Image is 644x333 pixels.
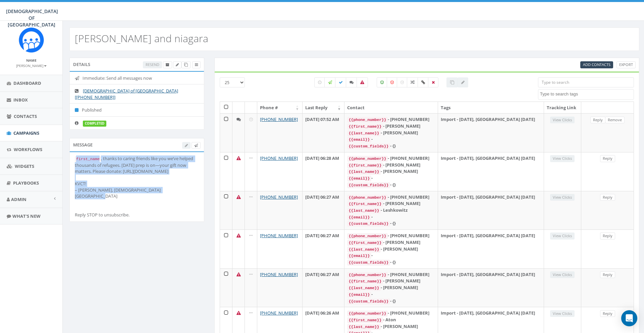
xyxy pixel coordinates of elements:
[166,62,169,67] span: Archive Campaign
[438,268,544,307] td: Import - [DATE], [GEOGRAPHIC_DATA] [DATE]
[324,77,336,87] label: Sending
[83,121,106,127] label: completed
[347,124,383,130] code: {{first_name}}
[590,117,605,124] a: Reply
[347,311,387,317] code: {{phone_number}}
[13,130,39,136] span: Campaigns
[347,169,380,175] code: {{last_name}}
[600,271,615,278] a: Reply
[347,182,390,188] code: {{custom_fields}}
[347,220,435,227] div: - {}
[600,310,615,317] a: Reply
[347,285,380,291] code: {{last_name}}
[600,194,615,201] a: Reply
[605,117,625,124] a: Remove
[538,77,634,87] input: Type to search
[347,137,371,143] code: {{email}}
[347,284,435,291] div: - [PERSON_NAME]
[347,298,435,305] div: - {}
[347,260,390,266] code: {{custom_fields}}
[347,246,435,253] div: - [PERSON_NAME]
[260,194,298,200] a: [PHONE_NUMBER]
[260,155,298,161] a: [PHONE_NUMBER]
[347,253,371,259] code: {{email}}
[347,214,435,220] div: -
[347,317,435,323] div: - Aton
[260,232,298,239] a: [PHONE_NUMBER]
[347,182,435,188] div: - {}
[346,77,357,87] label: Replied
[347,162,383,169] code: {{first_name}}
[387,77,397,87] label: Negative
[347,291,435,298] div: -
[347,117,387,123] code: {{phone_number}}
[621,310,637,326] div: Open Intercom Messenger
[303,152,344,191] td: [DATE] 06:28 AM
[19,27,44,53] img: Rally_Corp_Icon.png
[75,88,178,100] a: [DEMOGRAPHIC_DATA] of [GEOGRAPHIC_DATA] [[PHONE_NUMBER]]
[428,77,438,87] label: Removed
[347,272,387,278] code: {{phone_number}}
[347,247,380,253] code: {{last_name}}
[418,77,429,87] label: Link Clicked
[347,123,435,130] div: - [PERSON_NAME]
[347,271,435,278] div: - [PHONE_NUMBER]
[347,240,383,246] code: {{first_name}}
[407,77,418,87] label: Mixed
[75,76,83,80] i: Immediate: Send all messages now
[347,130,435,136] div: - [PERSON_NAME]
[600,232,615,240] a: Reply
[544,102,581,114] th: Tracking Link
[195,62,198,67] span: View Campaign Delivery Statistics
[347,292,371,298] code: {{email}}
[6,8,58,28] span: [DEMOGRAPHIC_DATA] OF [GEOGRAPHIC_DATA]
[303,268,344,307] td: [DATE] 06:27 AM
[583,62,610,67] span: Add Contacts
[347,207,435,214] div: - Leshkowitz
[347,175,435,182] div: -
[347,278,435,284] div: - [PERSON_NAME]
[12,213,41,219] span: What's New
[347,323,435,330] div: - [PERSON_NAME]
[438,152,544,191] td: Import - [DATE], [GEOGRAPHIC_DATA] [DATE]
[347,168,435,175] div: - [PERSON_NAME]
[347,278,383,284] code: {{first_name}}
[347,136,435,143] div: -
[26,58,37,63] small: Name
[347,130,380,136] code: {{last_name}}
[583,62,610,67] span: CSV files only
[13,97,28,103] span: Inbox
[260,271,298,277] a: [PHONE_NUMBER]
[347,317,383,323] code: {{first_name}}
[347,324,380,330] code: {{last_name}}
[438,102,544,114] th: Tags
[540,91,634,97] textarea: Search
[11,196,26,202] span: Admin
[14,113,37,119] span: Contacts
[600,155,615,162] a: Reply
[75,108,82,112] i: Published
[16,62,47,68] a: [PERSON_NAME]
[438,229,544,268] td: Import - [DATE], [GEOGRAPHIC_DATA] [DATE]
[347,195,387,201] code: {{phone_number}}
[75,155,199,218] div: , thanks to caring friends like you we’ve helped thousands of refugees. [DATE] prep is on—your gi...
[69,138,204,151] div: Message
[347,143,390,149] code: {{custom_fields}}
[260,310,298,316] a: [PHONE_NUMBER]
[75,156,101,162] code: first_name
[347,143,435,149] div: - {}
[15,163,34,169] span: Widgets
[13,80,41,86] span: Dashboard
[303,229,344,268] td: [DATE] 06:27 AM
[347,200,435,207] div: - [PERSON_NAME]
[347,214,371,220] code: {{email}}
[13,180,39,186] span: Playbooks
[347,194,435,201] div: - [PHONE_NUMBER]
[347,252,435,259] div: -
[347,162,435,169] div: - [PERSON_NAME]
[16,63,47,68] small: [PERSON_NAME]
[184,62,188,67] span: Clone Campaign
[347,239,435,246] div: - [PERSON_NAME]
[75,33,208,44] h2: [PERSON_NAME] and niagara
[616,61,636,68] a: Export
